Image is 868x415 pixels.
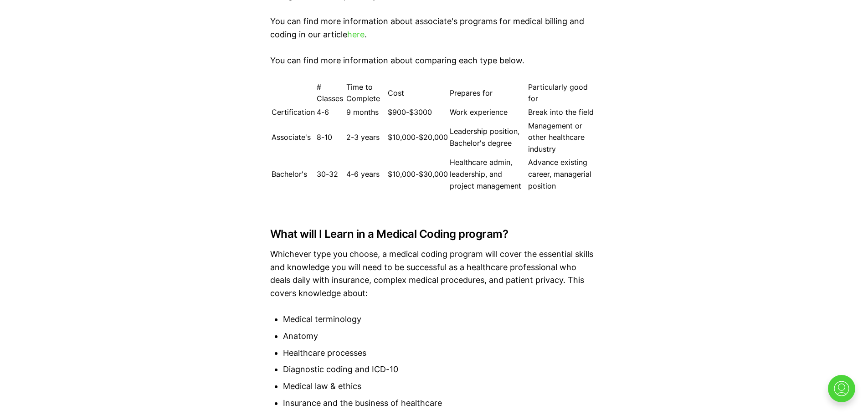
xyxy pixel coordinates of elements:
[346,120,387,156] td: 2-3 years
[449,81,527,105] td: Prepares for
[449,156,527,192] td: Healthcare admin, leadership, and project management
[316,81,345,105] td: # Classes
[283,347,598,360] li: Healthcare processes
[316,120,345,156] td: 8-10
[528,81,597,105] td: Particularly good for
[346,106,387,119] td: 9 months
[271,120,315,156] td: Associate's
[449,120,527,156] td: Leadership position, Bachelor's degree
[283,380,598,393] li: Medical law & ethics
[283,363,598,376] li: Diagnostic coding and ICD-10
[271,106,315,119] td: Certification
[387,120,448,156] td: $10,000-$20,000
[270,248,598,300] p: Whichever type you choose, a medical coding program will cover the essential skills and knowledge...
[346,81,387,105] td: Time to Complete
[820,370,868,415] iframe: portal-trigger
[316,156,345,192] td: 30-32
[270,228,598,241] h3: What will I Learn in a Medical Coding program?
[283,330,598,343] li: Anatomy
[449,106,527,119] td: Work experience
[270,54,598,67] p: You can find more information about comparing each type below.
[271,156,315,192] td: Bachelor's
[528,106,597,119] td: Break into the field
[316,106,345,119] td: 4-6
[387,106,448,119] td: $900-$3000
[270,15,598,41] p: You can find more information about associate's programs for medical billing and coding in our ar...
[528,120,597,156] td: Management or other healthcare industry
[387,156,448,192] td: $10,000-$30,000
[347,30,365,39] a: here
[528,156,597,192] td: Advance existing career, managerial position
[387,81,448,105] td: Cost
[283,313,598,326] li: Medical terminology
[283,397,598,410] li: Insurance and the business of healthcare
[346,156,387,192] td: 4-6 years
